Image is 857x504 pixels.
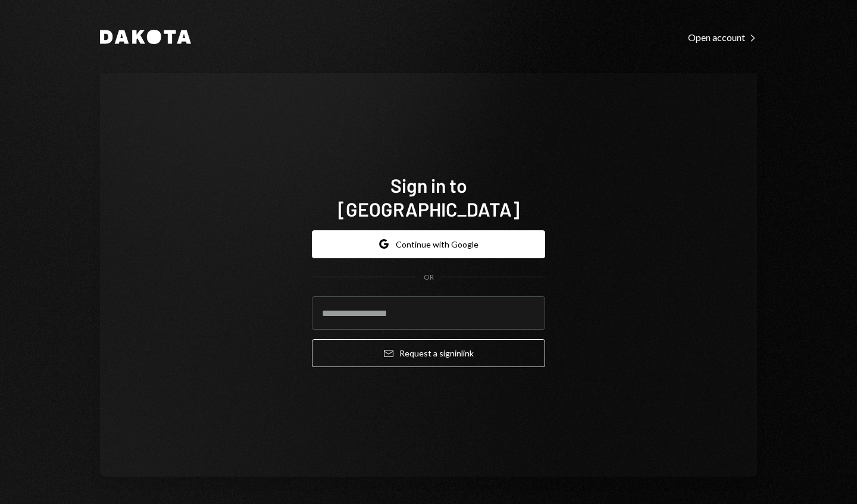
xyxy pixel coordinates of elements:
[312,173,545,221] h1: Sign in to [GEOGRAPHIC_DATA]
[312,230,545,258] button: Continue with Google
[688,30,757,43] a: Open account
[312,339,545,367] button: Request a signinlink
[688,32,757,43] div: Open account
[424,273,434,283] div: OR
